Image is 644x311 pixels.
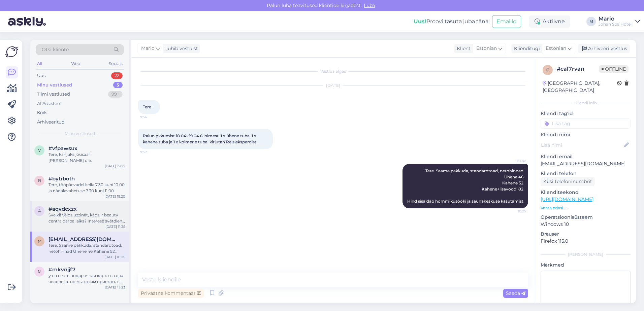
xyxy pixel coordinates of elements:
[501,159,526,164] span: Mario
[546,45,566,52] span: Estonian
[143,133,257,144] span: Palun pkkumist 18.04- 19.04 6 inimest, 1 x ühene tuba, 1 x kahene tuba ja 1 x kolmene tuba, kirju...
[38,269,41,274] span: m
[113,82,123,89] div: 5
[36,59,43,68] div: All
[529,15,570,28] div: Aktiivne
[111,72,123,79] div: 22
[541,221,631,228] p: Windows 10
[476,45,497,52] span: Estonian
[541,205,631,211] p: Vaata edasi ...
[107,59,124,68] div: Socials
[541,189,631,196] p: Klienditeekond
[546,67,549,72] span: c
[42,46,69,53] span: Otsi kliente
[599,22,633,27] div: Johan Spa Hotell
[37,109,47,116] div: Kõik
[37,82,72,89] div: Minu vestlused
[49,273,125,285] div: у на сесть подарочная карта на два человека. но мы хотим приехать с двумя детьми. в эту пятницу н...
[108,91,123,98] div: 99+
[141,45,155,52] span: Mario
[541,141,623,149] input: Lisa nimi
[541,160,631,167] p: [EMAIL_ADDRESS][DOMAIN_NAME]
[70,59,82,68] div: Web
[38,178,41,183] span: b
[407,168,523,204] span: Tere. Saame pakkuda, standardtoad, netohinnad Ühene 46 Kahene 52 Kahene+lisavoodi 82 Hind sisalda...
[105,164,125,169] div: [DATE] 19:22
[541,196,593,202] a: [URL][DOMAIN_NAME]
[599,16,633,22] div: Mario
[138,68,528,74] div: Vestlus algas
[541,170,631,177] p: Kliendi telefon
[104,254,125,260] div: [DATE] 10:25
[49,206,77,212] span: #aqvdcxzx
[557,65,599,73] div: # cal7rvan
[138,82,528,89] div: [DATE]
[541,214,631,221] p: Operatsioonisüsteem
[49,267,75,273] span: #mkvnjjf7
[38,208,41,213] span: a
[49,236,119,242] span: merlim@reisiekspert.ee
[105,224,125,229] div: [DATE] 11:35
[501,209,526,214] span: 10:25
[541,262,631,269] p: Märkmed
[49,145,77,151] span: #vfpawsux
[541,131,631,138] p: Kliendi nimi
[541,110,631,117] p: Kliendi tag'id
[5,45,18,58] img: Askly Logo
[104,194,125,199] div: [DATE] 19:20
[541,153,631,160] p: Kliendi email
[511,45,540,52] div: Klienditugi
[49,212,125,224] div: Sveiki! Vēlos uzzināt, kāds ir beauty centra darba laiks? Interesē svētdien un pirmdien?
[454,45,471,52] div: Klient
[38,148,41,153] span: v
[578,44,630,53] div: Arhiveeri vestlus
[143,104,151,109] span: Tere
[37,91,70,98] div: Tiimi vestlused
[138,289,204,298] div: Privaatne kommentaar
[543,80,617,94] div: [GEOGRAPHIC_DATA], [GEOGRAPHIC_DATA]
[37,119,65,126] div: Arhiveeritud
[38,239,41,244] span: m
[37,72,45,79] div: Uus
[414,18,426,25] b: Uus!
[506,290,525,296] span: Saada
[541,231,631,238] p: Brauser
[541,238,631,245] p: Firefox 115.0
[541,251,631,257] div: [PERSON_NAME]
[49,176,75,182] span: #bytrboth
[65,131,95,137] span: Minu vestlused
[37,100,62,107] div: AI Assistent
[164,45,198,52] div: juhib vestlust
[599,16,640,27] a: MarioJohan Spa Hotell
[49,182,125,194] div: Tere, tööpäevadel kella 7.30 kuni 10.00 ja nädalavahetuse 7.30 kuni 11.00
[362,2,377,8] span: Luba
[586,17,596,26] div: M
[105,285,125,290] div: [DATE] 15:23
[599,65,629,73] span: Offline
[492,15,521,28] button: Emailid
[140,114,165,119] span: 9:56
[541,177,595,186] div: Küsi telefoninumbrit
[541,118,631,129] input: Lisa tag
[140,149,165,154] span: 9:57
[541,100,631,106] div: Kliendi info
[49,151,125,164] div: Tere, kahjuks jõusaali [PERSON_NAME] ole.
[49,242,125,254] div: Tere. Saame pakkuda, standardtoad, netohinnad Ühene 46 Kahene 52 Kahene+lisavoodi 82 Hind sisalda...
[414,18,489,26] div: Proovi tasuta juba täna:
